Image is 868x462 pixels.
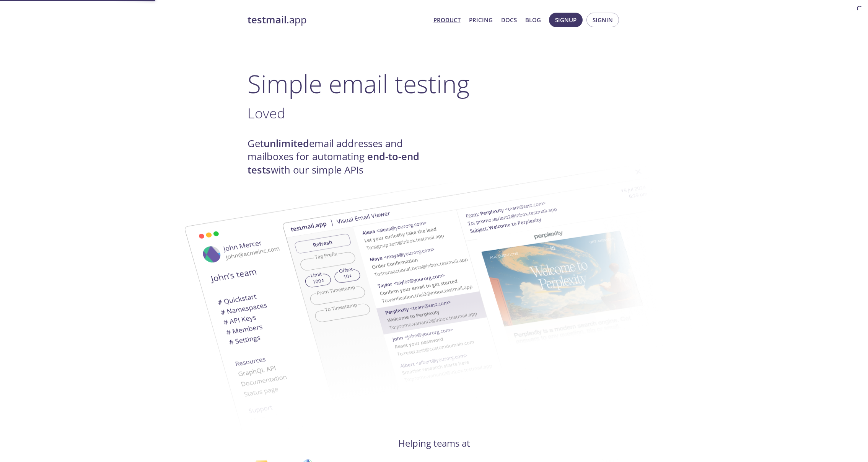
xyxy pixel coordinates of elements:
[248,13,287,26] strong: testmail
[433,15,461,25] a: Product
[549,13,583,27] button: Signup
[248,137,434,177] h4: Get email addresses and mailboxes for automating with our simple APIs
[593,15,613,25] span: Signin
[156,177,569,437] img: testmail-email-viewer
[586,13,619,27] button: Signin
[248,13,427,26] a: testmail.app
[525,15,541,25] a: Blog
[264,137,309,150] strong: unlimited
[555,15,576,25] span: Signup
[282,152,695,412] img: testmail-email-viewer
[501,15,517,25] a: Docs
[248,69,621,98] h1: Simple email testing
[248,150,419,176] strong: end-to-end tests
[248,437,621,449] h4: Helping teams at
[469,15,493,25] a: Pricing
[248,103,285,123] span: Loved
